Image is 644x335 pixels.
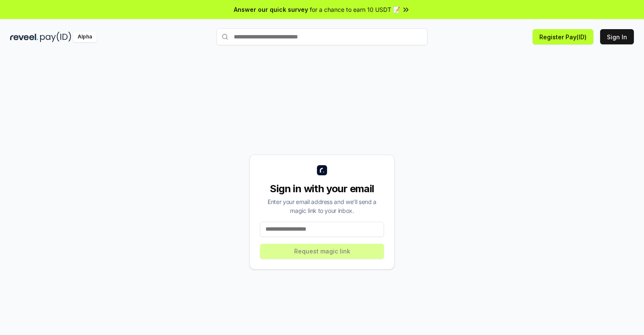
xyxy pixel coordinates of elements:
div: Alpha [73,32,97,42]
img: pay_id [40,32,71,42]
button: Sign In [600,29,634,44]
span: Answer our quick survey [234,5,308,14]
img: reveel_dark [10,32,38,42]
span: for a chance to earn 10 USDT 📝 [310,5,400,14]
div: Enter your email address and we’ll send a magic link to your inbox. [260,197,384,215]
img: logo_small [317,165,327,175]
button: Register Pay(ID) [533,29,593,44]
div: Sign in with your email [260,182,384,196]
